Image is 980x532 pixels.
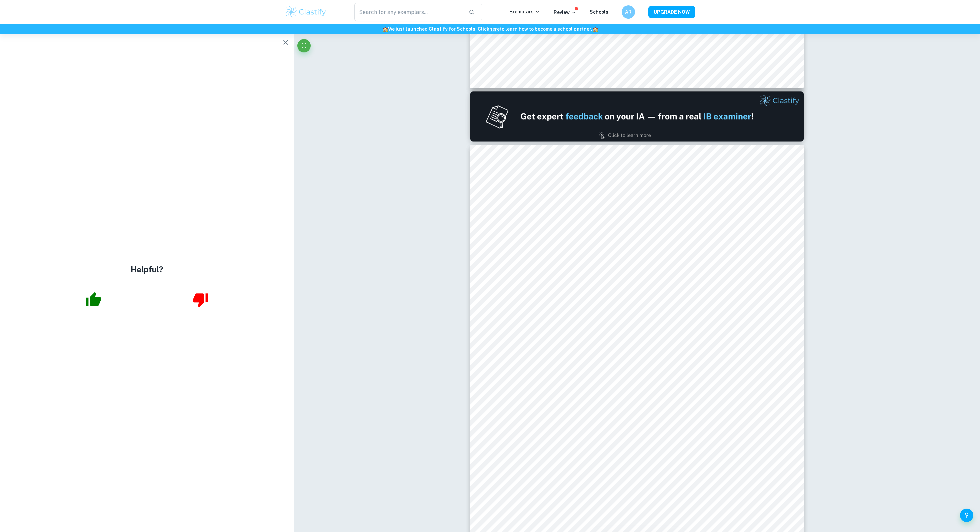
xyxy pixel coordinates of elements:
button: AR [622,5,635,19]
p: Exemplars [509,8,540,15]
button: UPGRADE NOW [648,6,695,18]
h6: AR [625,8,632,16]
img: Ad [470,91,804,142]
button: Fullscreen [297,39,311,52]
img: Clastify logo [285,5,327,19]
span: 🏫 [592,26,598,32]
h4: Helpful? [131,263,163,275]
input: Search for any exemplars... [354,3,463,21]
button: Help and Feedback [960,509,973,522]
a: Schools [590,9,608,15]
h6: We just launched Clastify for Schools. Click to learn how to become a school partner. [1,25,979,33]
p: Review [554,9,576,16]
span: 🏫 [382,26,388,32]
a: here [489,26,500,32]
